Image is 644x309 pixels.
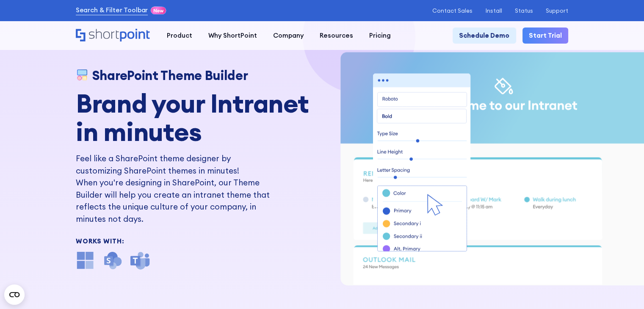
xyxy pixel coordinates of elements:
div: Product [167,31,192,41]
iframe: Chat Widget [602,268,644,309]
p: When you're designing in SharePoint, our Theme Builder will help you create an intranet theme tha... [76,177,276,225]
div: Works With: [76,238,317,244]
img: microsoft teams icon [130,251,150,270]
a: Install [485,8,502,14]
a: Home [76,29,151,43]
a: Company [265,28,312,44]
a: Support [546,8,568,14]
div: Why ShortPoint [208,31,257,41]
a: Contact Sales [432,8,473,14]
a: Why ShortPoint [200,28,265,44]
button: Open CMP widget [4,284,25,305]
div: Company [273,31,304,41]
strong: Brand your Intranet in minutes [76,87,309,148]
a: Product [159,28,200,44]
a: Pricing [361,28,399,44]
a: Start Trial [522,28,568,44]
a: Schedule Demo [453,28,516,44]
img: SharePoint icon [103,251,122,270]
a: Status [515,8,533,14]
h1: SharePoint Theme Builder [92,68,248,83]
div: Resources [320,31,353,41]
a: Search & Filter Toolbar [76,6,148,15]
img: microsoft office icon [76,251,95,270]
a: Resources [312,28,361,44]
div: Pricing [369,31,391,41]
h2: Feel like a SharePoint theme designer by customizing SharePoint themes in minutes! [76,152,276,177]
